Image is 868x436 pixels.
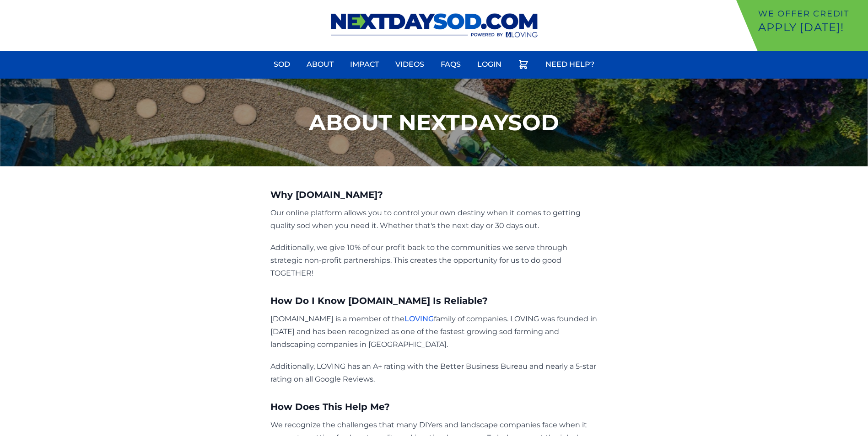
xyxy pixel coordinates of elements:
[270,188,598,201] h3: Why [DOMAIN_NAME]?
[270,360,598,386] p: Additionally, LOVING has an A+ rating with the Better Business Bureau and nearly a 5-star rating ...
[270,400,598,413] h3: How Does This Help Me?
[301,53,339,75] a: About
[270,294,598,307] h3: How Do I Know [DOMAIN_NAME] Is Reliable?
[270,241,598,280] p: Additionally, we give 10% of our profit back to the communities we serve through strategic non-pr...
[268,53,296,75] a: Sod
[435,53,466,75] a: FAQs
[758,7,864,20] p: We offer Credit
[270,207,598,232] p: Our online platform allows you to control your own destiny when it comes to getting quality sod w...
[309,112,559,133] h1: About NextDaySod
[345,53,384,75] a: Impact
[472,53,507,75] a: Login
[390,53,430,75] a: Videos
[404,314,434,323] a: LOVING
[540,53,600,75] a: Need Help?
[270,313,598,351] p: [DOMAIN_NAME] is a member of the family of companies. LOVING was founded in [DATE] and has been r...
[758,20,864,35] p: Apply [DATE]!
